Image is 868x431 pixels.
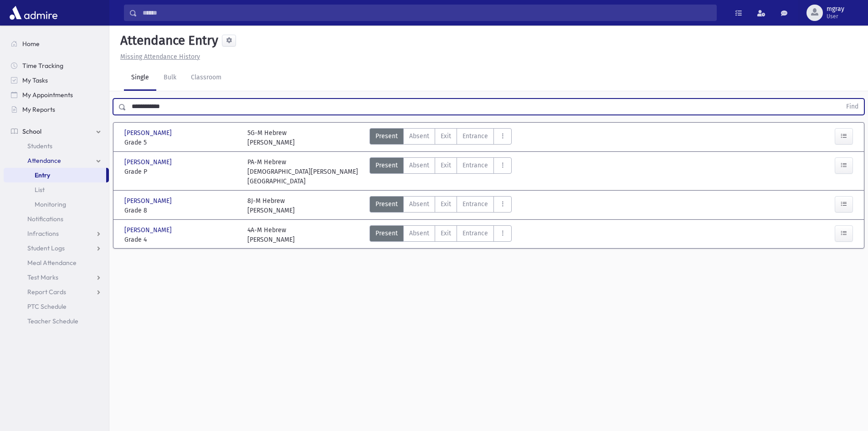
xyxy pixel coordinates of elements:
[22,40,40,48] span: Home
[22,76,48,84] span: My Tasks
[375,199,398,209] span: Present
[409,131,429,141] span: Absent
[462,161,488,170] span: Entrance
[27,215,63,223] span: Notifications
[4,153,109,168] a: Attendance
[4,314,109,328] a: Teacher Schedule
[4,168,106,182] a: Entry
[370,225,512,244] div: AttTypes
[124,235,238,244] span: Grade 4
[375,228,398,238] span: Present
[441,161,451,170] span: Exit
[375,131,398,141] span: Present
[4,88,109,102] a: My Appointments
[124,196,174,206] span: [PERSON_NAME]
[441,228,451,238] span: Exit
[137,5,716,21] input: Search
[27,288,66,296] span: Report Cards
[27,156,61,165] span: Attendance
[370,128,512,147] div: AttTypes
[441,199,451,209] span: Exit
[827,13,844,20] span: User
[247,157,361,186] div: PA-M Hebrew [DEMOGRAPHIC_DATA][PERSON_NAME][GEOGRAPHIC_DATA]
[124,157,174,167] span: [PERSON_NAME]
[22,91,73,99] span: My Appointments
[124,128,174,138] span: [PERSON_NAME]
[4,73,109,88] a: My Tasks
[4,270,109,285] a: Test Marks
[124,206,238,215] span: Grade 8
[4,212,109,226] a: Notifications
[27,244,65,252] span: Student Logs
[124,225,174,235] span: [PERSON_NAME]
[22,127,41,135] span: School
[4,58,109,73] a: Time Tracking
[370,196,512,215] div: AttTypes
[35,200,66,208] span: Monitoring
[375,161,398,170] span: Present
[120,53,200,61] u: Missing Attendance History
[27,317,78,325] span: Teacher Schedule
[4,299,109,314] a: PTC Schedule
[4,255,109,270] a: Meal Attendance
[827,5,844,13] span: mgray
[4,124,109,139] a: School
[409,199,429,209] span: Absent
[156,65,184,91] a: Bulk
[4,36,109,51] a: Home
[247,225,295,244] div: 4A-M Hebrew [PERSON_NAME]
[35,171,50,179] span: Entry
[462,131,488,141] span: Entrance
[441,131,451,141] span: Exit
[124,138,238,147] span: Grade 5
[247,128,295,147] div: 5G-M Hebrew [PERSON_NAME]
[27,259,77,267] span: Meal Attendance
[22,62,63,70] span: Time Tracking
[247,196,295,215] div: 8J-M Hebrew [PERSON_NAME]
[35,186,45,194] span: List
[4,226,109,241] a: Infractions
[370,157,512,186] div: AttTypes
[27,302,67,311] span: PTC Schedule
[409,228,429,238] span: Absent
[462,228,488,238] span: Entrance
[4,285,109,299] a: Report Cards
[184,65,229,91] a: Classroom
[27,273,58,281] span: Test Marks
[4,197,109,212] a: Monitoring
[7,4,60,22] img: AdmirePro
[4,102,109,117] a: My Reports
[4,139,109,153] a: Students
[117,33,218,48] h5: Attendance Entry
[27,142,52,150] span: Students
[124,167,238,177] span: Grade P
[4,241,109,255] a: Student Logs
[124,65,156,91] a: Single
[117,53,200,61] a: Missing Attendance History
[27,229,59,238] span: Infractions
[4,182,109,197] a: List
[22,105,55,114] span: My Reports
[462,199,488,209] span: Entrance
[409,161,429,170] span: Absent
[841,99,864,114] button: Find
